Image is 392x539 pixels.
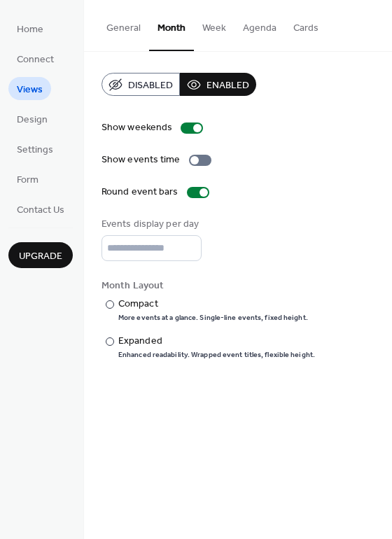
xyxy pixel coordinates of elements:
span: Contact Us [17,203,64,218]
a: Form [8,167,47,190]
div: Events display per day [101,217,199,232]
span: Disabled [128,78,173,93]
a: Home [8,17,52,40]
span: Enabled [206,78,249,93]
button: Disabled [101,73,180,96]
span: Settings [17,143,53,157]
span: Views [17,83,43,97]
button: Enabled [180,73,256,96]
div: Round event bars [101,185,178,199]
button: Upgrade [8,242,73,268]
a: Design [8,107,56,130]
div: Show weekends [101,120,172,135]
div: More events at a glance. Single-line events, fixed height. [118,313,308,323]
div: Month Layout [101,279,372,293]
a: Connect [8,47,62,70]
span: Home [17,22,43,37]
div: Show events time [101,153,181,167]
span: Upgrade [19,249,62,264]
span: Design [17,113,48,127]
span: Form [17,173,38,188]
a: Views [8,77,51,100]
a: Contact Us [8,197,73,220]
div: Expanded [118,334,312,349]
div: Compact [118,297,305,311]
div: Enhanced readability. Wrapped event titles, flexible height. [118,350,315,360]
a: Settings [8,137,62,160]
span: Connect [17,52,54,67]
